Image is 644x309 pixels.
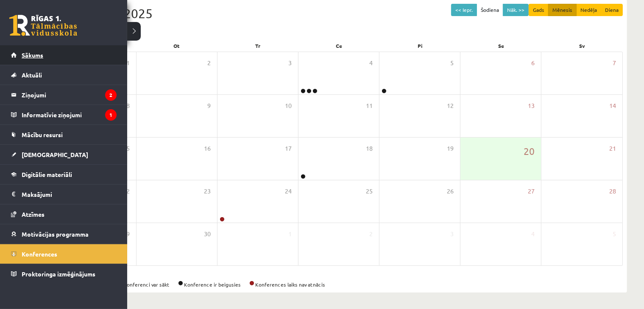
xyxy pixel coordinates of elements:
button: << Iepr. [451,4,477,16]
button: Šodiena [477,4,503,16]
button: Diena [601,4,623,16]
span: 12 [447,101,454,110]
legend: Ziņojumi [22,85,117,105]
span: Digitālie materiāli [22,171,72,178]
span: 13 [528,101,535,110]
div: Septembris 2025 [55,4,623,23]
button: Nedēļa [576,4,601,16]
a: Konferences [11,244,117,264]
span: 26 [447,187,454,196]
a: Aktuāli [11,65,117,85]
span: 14 [609,101,616,110]
span: 4 [369,58,373,68]
span: 16 [204,144,211,153]
a: Informatīvie ziņojumi1 [11,105,117,124]
span: 1 [126,58,130,68]
a: Ziņojumi2 [11,85,117,105]
a: Digitālie materiāli [11,165,117,184]
i: 2 [105,89,117,101]
span: 27 [528,187,535,196]
div: Se [460,40,541,52]
span: 17 [285,144,292,153]
span: 3 [450,229,454,239]
span: Motivācijas programma [22,230,89,238]
span: 1 [288,229,292,239]
button: Mēnesis [548,4,577,16]
span: 23 [204,187,211,196]
div: Tr [217,40,298,52]
span: 8 [126,101,130,110]
span: 25 [366,187,373,196]
span: Sākums [22,51,43,59]
span: 10 [285,101,292,110]
button: Nāk. >> [503,4,529,16]
a: Atzīmes [11,204,117,224]
span: 20 [524,144,535,158]
i: 1 [105,109,117,121]
span: 24 [285,187,292,196]
span: 28 [609,187,616,196]
a: Motivācijas programma [11,224,117,244]
span: 9 [207,101,211,110]
span: Proktoringa izmēģinājums [22,270,95,278]
span: Mācību resursi [22,131,63,138]
div: Ot [136,40,217,52]
legend: Maksājumi [22,185,117,204]
button: Gads [529,4,549,16]
span: 30 [204,229,211,239]
span: 18 [366,144,373,153]
span: 2 [369,229,373,239]
a: Proktoringa izmēģinājums [11,264,117,284]
span: Aktuāli [22,71,42,79]
a: Maksājumi [11,185,117,204]
span: 21 [609,144,616,153]
span: 4 [531,229,535,239]
span: 19 [447,144,454,153]
span: 5 [450,58,454,68]
div: Ce [298,40,379,52]
span: 5 [613,229,616,239]
div: Sv [542,40,623,52]
div: Pi [379,40,460,52]
span: 11 [366,101,373,110]
span: Konferences [22,250,57,258]
a: Mācību resursi [11,125,117,144]
legend: Informatīvie ziņojumi [22,105,117,124]
div: Konference ir aktīva Konferenci var sākt Konference ir beigusies Konferences laiks nav atnācis [55,281,623,288]
a: Rīgas 1. Tālmācības vidusskola [9,15,77,36]
span: Atzīmes [22,210,45,218]
span: 7 [613,58,616,68]
a: [DEMOGRAPHIC_DATA] [11,145,117,164]
span: 6 [531,58,535,68]
a: Sākums [11,45,117,65]
span: 2 [207,58,211,68]
span: 3 [288,58,292,68]
span: [DEMOGRAPHIC_DATA] [22,151,88,158]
